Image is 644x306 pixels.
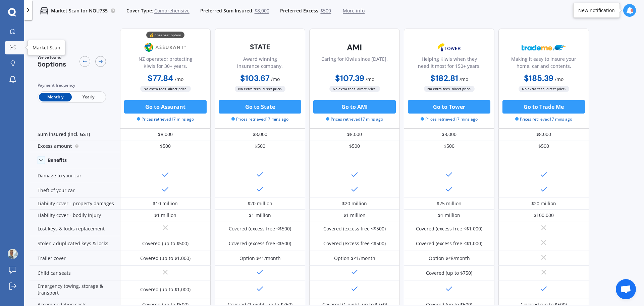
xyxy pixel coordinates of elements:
[30,129,120,140] div: Sum insured (incl. GST)
[30,210,120,221] div: Liability cover - bodily injury
[143,39,187,56] img: Assurant.png
[235,86,285,92] span: No extra fees, direct price.
[578,7,615,14] div: New notification
[531,200,556,207] div: $20 million
[427,39,471,56] img: Tower.webp
[271,76,280,82] span: / mo
[416,240,482,247] div: Covered (excess free <$1,000)
[51,7,108,14] p: Market Scan for NQU735
[255,7,269,14] span: $8,000
[248,200,272,207] div: $20 million
[498,140,589,152] div: $500
[126,55,205,72] div: NZ operated; protecting Kiwis for 30+ years.
[154,7,190,14] span: Comprehensive
[229,240,291,247] div: Covered (excess free <$500)
[410,55,489,72] div: Helping Kiwis when they need it most for 150+ years.
[142,240,189,247] div: Covered (up to $500)
[30,236,120,251] div: Stolen / duplicated keys & locks
[438,212,460,219] div: $1 million
[148,73,173,83] b: $77.84
[416,225,482,232] div: Covered (excess free <$1,000)
[280,7,320,14] span: Preferred Excess:
[408,100,490,114] button: Go to Tower
[334,255,375,262] div: Option $<1/month
[342,200,367,207] div: $20 million
[555,76,563,82] span: / mo
[321,55,388,72] div: Caring for Kiwis since [DATE].
[219,100,301,114] button: Go to State
[426,270,472,276] div: Covered (up to $750)
[30,251,120,266] div: Trailer cover
[502,100,585,114] button: Go to Trade Me
[519,86,569,92] span: No extra fees, direct price.
[120,129,211,140] div: $8,000
[220,55,300,72] div: Award winning insurance company.
[238,39,282,55] img: State-text-1.webp
[534,212,554,219] div: $100,000
[309,140,400,152] div: $500
[522,39,566,56] img: Trademe.webp
[323,225,386,232] div: Covered (excess free <$500)
[30,140,120,152] div: Excess amount
[343,7,365,14] span: More info
[30,183,120,198] div: Theft of your car
[524,73,553,83] b: $185.39
[146,32,184,38] div: 💰 Cheapest option
[424,86,475,92] span: No extra fees, direct price.
[140,286,191,293] div: Covered (up to $1,000)
[229,225,291,232] div: Covered (excess free <$500)
[30,266,120,280] div: Child car seats
[231,116,288,122] span: Prices retrieved 17 mins ago
[404,129,494,140] div: $8,000
[38,54,66,60] span: We've found
[320,7,331,14] span: $500
[38,60,66,69] span: 5 options
[343,212,366,219] div: $1 million
[313,100,396,114] button: Go to AMI
[329,86,380,92] span: No extra fees, direct price.
[215,140,305,152] div: $500
[200,7,254,14] span: Preferred Sum Insured:
[515,116,572,122] span: Prices retrieved 17 mins ago
[429,255,470,262] div: Option $<8/month
[460,76,468,82] span: / mo
[326,116,383,122] span: Prices retrieved 17 mins ago
[249,212,271,219] div: $1 million
[175,76,183,82] span: / mo
[126,7,153,14] span: Cover Type:
[140,255,191,262] div: Covered (up to $1,000)
[137,116,194,122] span: Prices retrieved 17 mins ago
[309,129,400,140] div: $8,000
[437,200,462,207] div: $25 million
[124,100,207,114] button: Go to Assurant
[38,82,106,89] div: Payment frequency
[30,221,120,236] div: Lost keys & locks replacement
[215,129,305,140] div: $8,000
[421,116,478,122] span: Prices retrieved 17 mins ago
[335,73,364,83] b: $107.39
[40,7,48,15] img: car.f15378c7a67c060ca3f3.svg
[240,73,270,83] b: $103.67
[154,212,176,219] div: $1 million
[430,73,458,83] b: $182.81
[140,86,191,92] span: No extra fees, direct price.
[8,249,18,259] img: ACg8ocL7WIxFXOlupMVTnn7RVBx5TsJWpb0UdFJ3okj_2tag_o3bqWS3=s96-c
[323,240,386,247] div: Covered (excess free <$500)
[498,129,589,140] div: $8,000
[239,255,281,262] div: Option $<1/month
[30,168,120,183] div: Damage to your car
[404,140,494,152] div: $500
[48,157,67,163] div: Benefits
[616,279,636,299] a: Open chat
[33,44,60,51] div: Market Scan
[39,93,72,101] span: Monthly
[30,280,120,299] div: Emergency towing, storage & transport
[366,76,374,82] span: / mo
[30,198,120,210] div: Liability cover - property damages
[120,140,211,152] div: $500
[72,93,105,101] span: Yearly
[153,200,178,207] div: $10 million
[504,55,583,72] div: Making it easy to insure your home, car and contents.
[332,39,377,56] img: AMI-text-1.webp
